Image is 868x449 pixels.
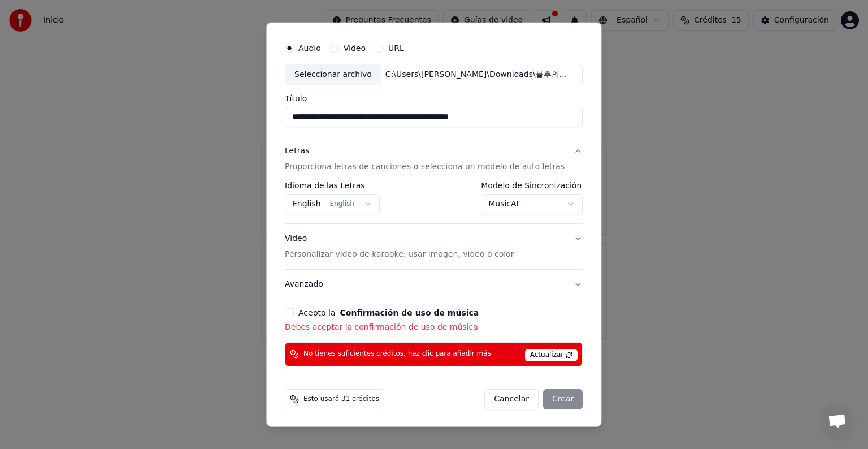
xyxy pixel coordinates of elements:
label: Título [285,94,583,102]
button: LetrasProporciona letras de canciones o selecciona un modelo de auto letras [285,136,583,182]
span: No tienes suficientes créditos, haz clic para añadir más [303,349,491,359]
label: Audio [298,44,321,52]
span: Actualizar [525,349,578,361]
button: Avanzado [285,270,583,299]
div: LetrasProporciona letras de canciones o selecciona un modelo de auto letras [285,182,583,223]
p: Proporciona letras de canciones o selecciona un modelo de auto letras [285,161,565,172]
p: Personalizar video de karaoke: usar imagen, video o color [285,249,514,260]
div: Letras [285,145,309,157]
label: Idioma de las Letras [285,182,380,189]
button: VideoPersonalizar video de karaoke: usar imagen, video o color [285,224,583,269]
div: Seleccionar archivo [285,64,381,85]
label: Video [344,44,366,52]
button: Acepto la [340,309,479,317]
span: Esto usará 31 créditos [303,395,379,404]
div: Video [285,233,514,260]
label: Modelo de Sincronización [481,182,583,189]
label: URL [388,44,404,52]
p: Debes aceptar la confirmación de uso de música [285,322,583,333]
button: Cancelar [485,389,539,409]
label: Acepto la [298,309,479,317]
div: C:\Users\[PERSON_NAME]\Downloads\불후의명곡 Immortal Songs 2 - 소향 - You Raise Me Up .20180512.mp3 [381,69,573,80]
